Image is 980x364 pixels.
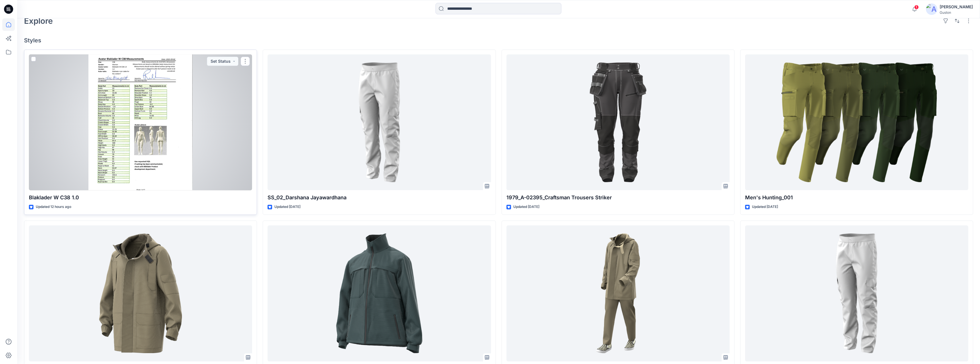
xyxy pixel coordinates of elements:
[36,204,71,210] p: Updated 12 hours ago
[29,194,252,202] p: Blaklader W C38 1.0
[914,5,919,9] span: 1
[268,225,491,361] a: GL_MT_0085_SOFT SHEKK JACKET
[29,225,252,361] a: GL-MT-0086-27-08-2025
[24,16,53,25] h2: Explore
[752,204,778,210] p: Updated [DATE]
[24,37,973,44] h4: Styles
[274,204,300,210] p: Updated [DATE]
[745,54,968,190] a: Men's Hunting_001
[506,54,730,190] a: 1979_A-02395_Craftsman Trousers Striker
[29,54,252,190] a: Blaklader W C38 1.0
[506,194,730,202] p: 1979_A-02395_Craftsman Trousers Striker
[940,3,973,10] div: [PERSON_NAME]
[268,194,491,202] p: SS_02_Darshana Jayawardhana
[268,54,491,190] a: SS_02_Darshana Jayawardhana
[506,225,730,361] a: GL-MT-0086-20-08-2025
[940,10,973,15] div: Guston
[926,3,937,15] img: avatar
[745,194,968,202] p: Men's Hunting_001
[513,204,539,210] p: Updated [DATE]
[745,225,968,361] a: V2_CARGO PANT 1_LASANTHA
